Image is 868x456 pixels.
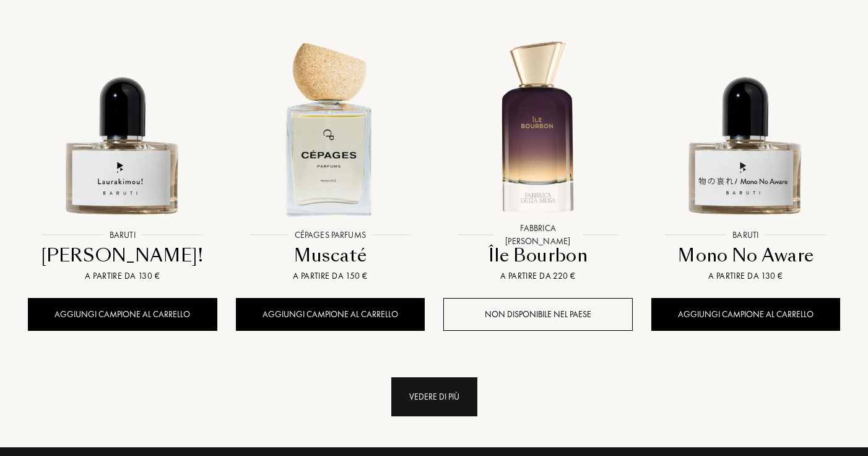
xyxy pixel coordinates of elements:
div: Aggiungi campione al carrello [651,298,841,331]
img: Laurakimou! Baruti [29,35,216,222]
div: A partire da 220 € [448,270,628,283]
div: A partire da 130 € [656,270,836,283]
div: Aggiungi campione al carrello [28,298,217,331]
a: Laurakimou! BarutiBaruti[PERSON_NAME]!A partire da 130 € [28,21,217,298]
img: Mono No Aware Baruti [652,35,839,222]
div: Non disponibile nel paese [443,298,633,331]
img: Muscaté Cépages Parfums [237,35,423,222]
a: Île Bourbon Fabbrica Della MusaFabbrica [PERSON_NAME]Île BourbonA partire da 220 € [443,21,633,298]
div: A partire da 150 € [241,270,420,283]
div: A partire da 130 € [33,270,212,283]
div: Vedere di più [391,377,477,416]
a: Muscaté Cépages ParfumsCépages ParfumsMuscatéA partire da 150 € [236,21,425,298]
a: Mono No Aware BarutiBarutiMono No AwareA partire da 130 € [651,21,841,298]
div: Aggiungi campione al carrello [236,298,425,331]
img: Île Bourbon Fabbrica Della Musa [445,35,631,222]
